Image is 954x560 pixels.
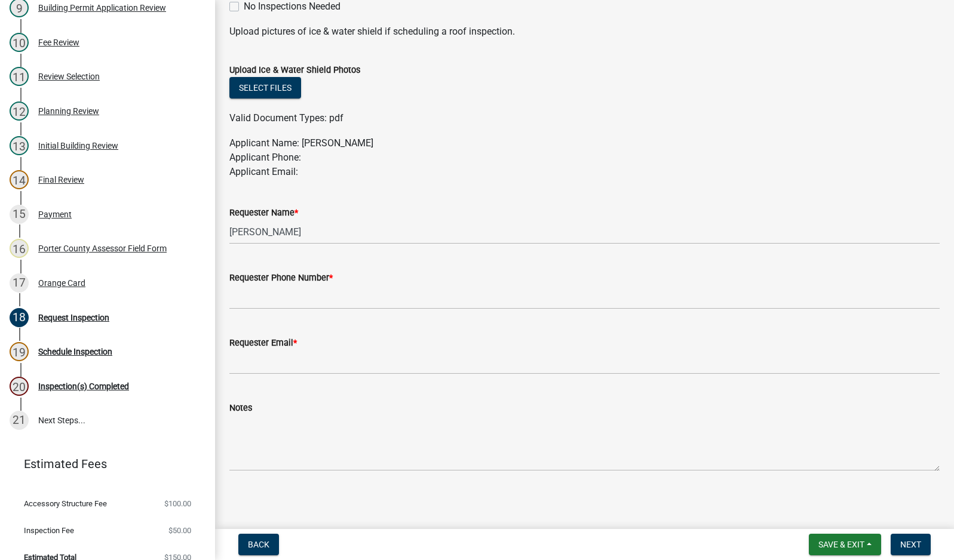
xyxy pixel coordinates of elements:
[891,534,931,555] button: Next
[38,313,109,322] div: Request Inspection
[10,205,29,224] div: 15
[38,141,118,150] div: Initial Building Review
[38,210,72,219] div: Payment
[38,244,167,253] div: Porter County Assessor Field Form
[38,4,166,12] div: Building Permit Application Review
[38,72,100,81] div: Review Selection
[10,33,29,52] div: 10
[10,239,29,258] div: 16
[10,377,29,396] div: 20
[229,209,298,217] label: Requester Name
[229,136,940,179] p: Applicant Name: [PERSON_NAME] Applicant Phone: Applicant Email:
[24,500,107,507] span: Accessory Structure Fee
[38,107,99,115] div: Planning Review
[10,342,29,361] div: 19
[238,534,279,555] button: Back
[229,339,297,347] label: Requester Email
[168,527,191,534] span: $50.00
[38,38,79,47] div: Fee Review
[809,534,881,555] button: Save & Exit
[229,24,940,39] p: Upload pictures of ice & water shield if scheduling a roof inspection.
[38,382,129,390] div: Inspection(s) Completed
[164,500,191,507] span: $100.00
[10,308,29,327] div: 18
[229,66,360,75] label: Upload Ice & Water Shield Photos
[38,176,84,184] div: Final Review
[10,136,29,155] div: 13
[229,404,252,413] label: Notes
[229,77,301,99] button: Select files
[10,411,29,430] div: 21
[10,67,29,86] div: 11
[24,527,74,534] span: Inspection Fee
[900,540,921,549] span: Next
[229,274,333,282] label: Requester Phone Number
[10,273,29,293] div: 17
[38,347,112,356] div: Schedule Inspection
[10,452,196,476] a: Estimated Fees
[10,170,29,189] div: 14
[248,540,269,549] span: Back
[818,540,864,549] span: Save & Exit
[229,112,343,124] span: Valid Document Types: pdf
[38,279,85,287] div: Orange Card
[10,101,29,121] div: 12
